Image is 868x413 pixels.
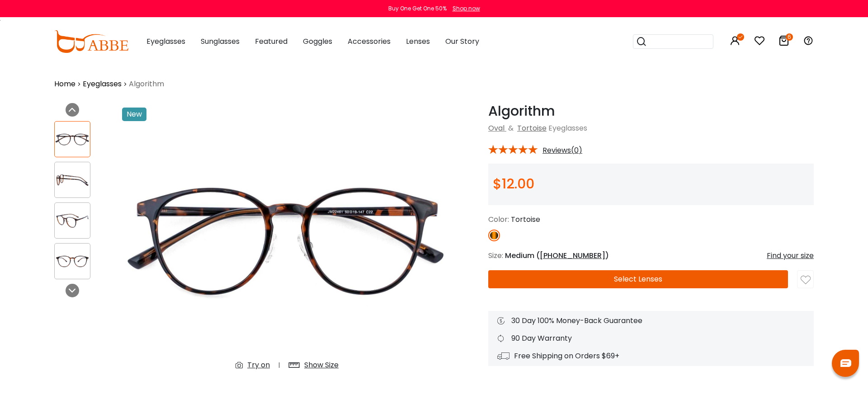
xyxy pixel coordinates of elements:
[488,214,509,225] span: Color:
[303,36,332,47] span: Goggles
[122,108,146,121] div: New
[453,5,480,13] div: Shop now
[122,103,452,378] img: Algorithm Tortoise TR Eyeglasses , NosePads Frames from ABBE Glasses
[548,123,587,133] span: Eyeglasses
[488,270,788,288] button: Select Lenses
[445,36,479,47] span: Our Story
[497,315,805,326] div: 30 Day 100% Money-Back Guarantee
[406,36,430,47] span: Lenses
[55,131,90,148] img: Algorithm Tortoise TR Eyeglasses , NosePads Frames from ABBE Glasses
[511,214,540,225] span: Tortoise
[83,79,122,89] a: Eyeglasses
[488,250,503,261] span: Size:
[505,250,609,261] span: Medium ( )
[506,123,515,133] span: &
[255,36,288,47] span: Featured
[497,351,805,361] div: Free Shipping on Orders $69+
[201,36,240,47] span: Sunglasses
[55,212,90,230] img: Algorithm Tortoise TR Eyeglasses , NosePads Frames from ABBE Glasses
[488,103,814,119] h1: Algorithm
[540,250,605,261] span: [PHONE_NUMBER]
[488,123,505,133] a: Oval
[786,33,793,41] i: 6
[517,123,547,133] a: Tortoise
[54,79,75,89] a: Home
[129,79,164,89] span: Algorithm
[55,253,90,270] img: Algorithm Tortoise TR Eyeglasses , NosePads Frames from ABBE Glasses
[801,275,811,285] img: like
[778,37,789,47] a: 6
[448,5,480,12] a: Shop now
[304,360,339,371] div: Show Size
[388,5,447,13] div: Buy One Get One 50%
[493,174,534,193] span: $12.00
[348,36,391,47] span: Accessories
[840,359,851,367] img: chat
[247,360,270,371] div: Try on
[767,250,814,261] div: Find your size
[146,36,185,47] span: Eyeglasses
[542,146,582,155] span: Reviews(0)
[54,30,128,53] img: abbeglasses.com
[497,333,805,344] div: 90 Day Warranty
[55,171,90,189] img: Algorithm Tortoise TR Eyeglasses , NosePads Frames from ABBE Glasses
